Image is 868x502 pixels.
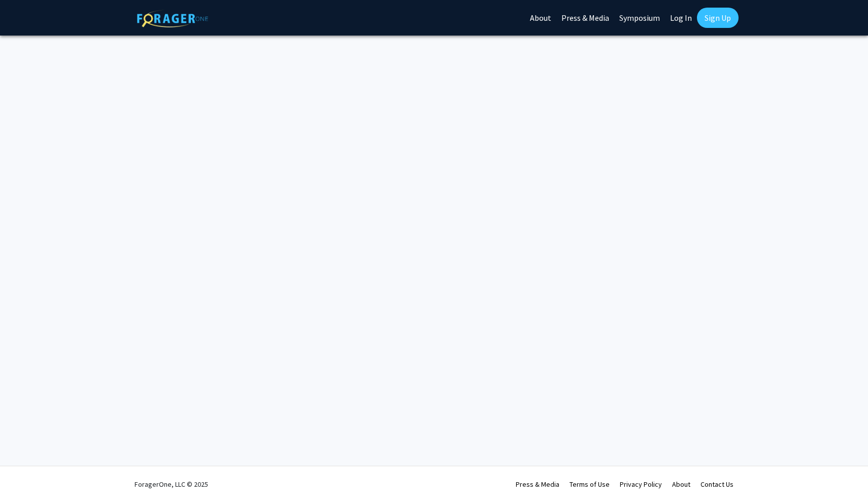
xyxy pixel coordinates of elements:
[135,466,208,502] div: ForagerOne, LLC © 2025
[620,480,662,489] a: Privacy Policy
[570,480,610,489] a: Terms of Use
[700,480,733,489] a: Contact Us
[137,10,208,27] img: ForagerOne Logo
[672,480,690,489] a: About
[697,8,739,28] a: Sign Up
[516,480,559,489] a: Press & Media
